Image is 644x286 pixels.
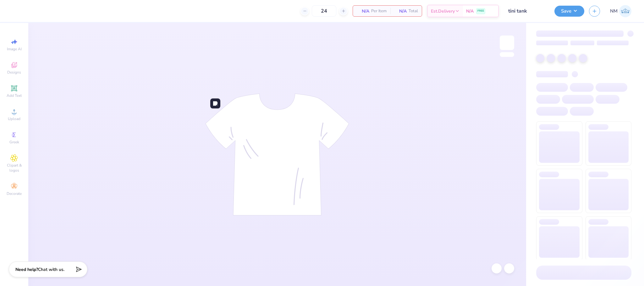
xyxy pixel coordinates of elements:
span: Decorate [7,191,22,196]
span: Per Item [371,8,387,14]
span: Image AI [7,47,22,52]
input: – – [312,5,336,17]
span: Designs [7,70,21,75]
button: Save [554,6,584,17]
span: Chat with us. [38,267,64,272]
span: Est. Delivery [431,8,455,14]
span: N/A [357,8,369,14]
span: NM [610,8,618,15]
span: Upload [8,116,20,121]
input: Untitled Design [504,5,550,17]
strong: Need help? [15,267,38,272]
span: N/A [466,8,474,14]
span: Clipart & logos [3,163,25,173]
a: NM [610,5,631,17]
span: N/A [394,8,407,14]
span: Total [409,8,418,14]
span: Add Text [7,93,22,98]
img: Naina Mehta [619,5,631,17]
span: FREE [477,9,484,13]
img: tee-skeleton.svg [205,93,349,216]
span: Greek [9,140,19,145]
